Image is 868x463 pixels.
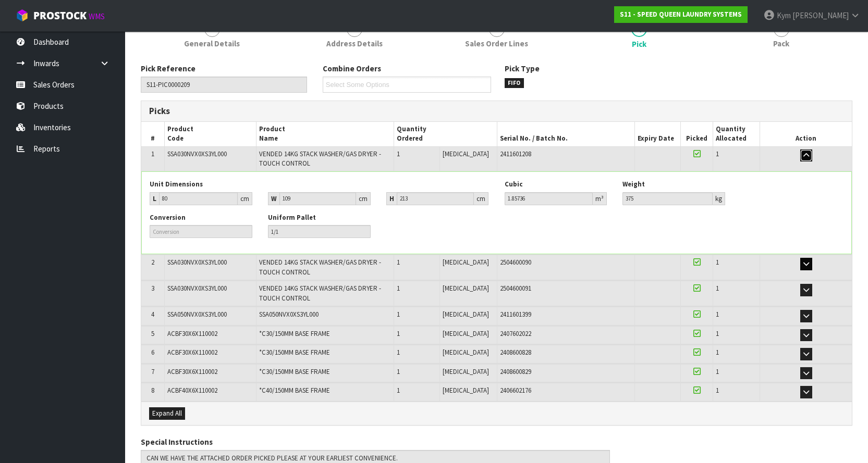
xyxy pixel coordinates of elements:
[716,149,719,158] span: 1
[397,149,400,158] span: 1
[259,284,381,302] span: VENDED 14KG STACK WASHER/GAS DRYER - TOUCH CONTROL
[259,149,381,168] span: VENDED 14KG STACK WASHER/GAS DRYER - TOUCH CONTROL
[397,329,400,338] span: 1
[500,310,531,319] span: 2411601399
[167,367,217,376] span: ACBF30X6X110002
[150,225,252,238] input: Conversion
[505,180,523,189] label: Cubic
[773,38,789,49] span: Pack
[716,348,719,357] span: 1
[443,284,489,293] span: [MEDICAL_DATA]
[777,10,791,20] span: Kym
[151,348,154,357] span: 6
[141,63,195,74] label: Pick Reference
[397,310,400,319] span: 1
[505,63,540,74] label: Pick Type
[151,258,154,267] span: 2
[397,192,474,205] input: Height
[713,192,725,205] div: kg
[443,149,489,158] span: [MEDICAL_DATA]
[500,386,531,395] span: 2406602176
[326,38,383,49] span: Address Details
[167,149,227,158] span: SSA030NVX0XS3YL000
[716,258,719,267] span: 1
[151,310,154,319] span: 4
[500,348,531,357] span: 2408600828
[150,213,186,222] label: Conversion
[151,149,154,158] span: 1
[500,149,531,158] span: 2411601208
[167,348,217,357] span: ACBF30X6X110002
[152,409,182,418] span: Expand All
[256,122,394,146] th: Product Name
[394,122,497,146] th: Quantity Ordered
[151,386,154,395] span: 8
[238,192,252,205] div: cm
[259,367,330,376] span: *C30/150MM BASE FRAME
[716,310,719,319] span: 1
[443,310,489,319] span: [MEDICAL_DATA]
[164,122,256,146] th: Product Code
[622,192,713,205] input: Weight
[632,39,646,49] span: Pick
[167,386,217,395] span: ACBF40X6X110002
[16,9,29,22] img: cube-alt.png
[149,407,185,420] button: Expand All
[497,122,635,146] th: Serial No. / Batch No.
[259,258,381,276] span: VENDED 14KG STACK WASHER/GAS DRYER - TOUCH CONTROL
[259,386,330,395] span: *C40/150MM BASE FRAME
[474,192,488,205] div: cm
[167,258,227,267] span: SSA030NVX0XS3YL000
[505,192,593,205] input: Cubic
[279,192,356,205] input: Width
[159,192,238,205] input: Length
[268,213,316,222] label: Uniform Pallet
[593,192,607,205] div: m³
[443,386,489,395] span: [MEDICAL_DATA]
[167,329,217,338] span: ACBF30X6X110002
[397,258,400,267] span: 1
[443,329,489,338] span: [MEDICAL_DATA]
[33,9,87,22] span: ProStock
[397,367,400,376] span: 1
[792,10,849,20] span: [PERSON_NAME]
[89,11,105,21] small: WMS
[259,310,319,319] span: SSA050NVX0XS3YL000
[622,180,645,189] label: Weight
[184,38,240,49] span: General Details
[268,225,371,238] input: Pallet Review
[500,329,531,338] span: 2407602022
[465,38,528,49] span: Sales Order Lines
[151,284,154,293] span: 3
[397,386,400,395] span: 1
[356,192,371,205] div: cm
[500,367,531,376] span: 2408600829
[686,134,707,143] span: Picked
[505,78,524,89] span: FIFO
[500,284,531,293] span: 2504600091
[443,348,489,357] span: [MEDICAL_DATA]
[713,122,760,146] th: Quantity Allocated
[151,367,154,376] span: 7
[443,258,489,267] span: [MEDICAL_DATA]
[167,284,227,293] span: SSA030NVX0XS3YL000
[167,310,227,319] span: SSA050NVX0XS3YL000
[149,106,489,116] h3: Picks
[716,386,719,395] span: 1
[760,122,852,146] th: Action
[150,180,203,189] label: Unit Dimensions
[153,194,156,203] strong: L
[259,348,330,357] span: *C30/150MM BASE FRAME
[620,10,742,19] strong: S11 - SPEED QUEEN LAUNDRY SYSTEMS
[716,367,719,376] span: 1
[443,367,489,376] span: [MEDICAL_DATA]
[141,122,164,146] th: #
[271,194,277,203] strong: W
[141,436,213,447] label: Special Instructions
[500,258,531,267] span: 2504600090
[397,284,400,293] span: 1
[716,329,719,338] span: 1
[397,348,400,357] span: 1
[259,329,330,338] span: *C30/150MM BASE FRAME
[389,194,394,203] strong: H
